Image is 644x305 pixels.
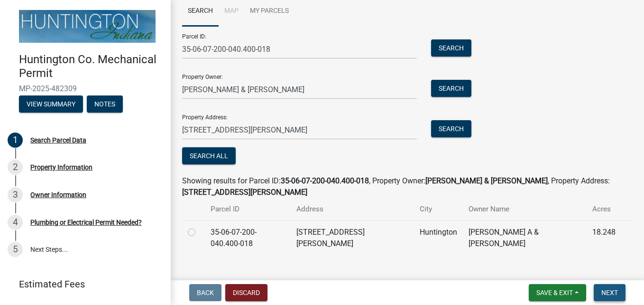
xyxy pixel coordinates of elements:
button: View Summary [19,95,83,113]
button: Search All [182,147,236,164]
button: Back [189,284,221,301]
div: 3 [8,187,23,202]
wm-modal-confirm: Summary [19,101,83,108]
div: Showing results for Parcel ID: , Property Owner: , Property Address: [182,175,633,198]
button: Search [431,80,471,97]
span: Back [197,289,214,296]
td: 35-06-07-200-040.400-018 [205,220,291,255]
div: Property Information [30,164,92,171]
button: Save & Exit [529,284,586,301]
wm-modal-confirm: Notes [87,101,123,108]
div: 2 [8,160,23,175]
h4: Huntington Co. Mechanical Permit [19,53,163,80]
div: 1 [8,133,23,148]
div: Owner Information [30,191,86,198]
span: Save & Exit [536,289,573,296]
td: Huntington [414,220,463,255]
td: [STREET_ADDRESS][PERSON_NAME] [291,220,414,255]
strong: [PERSON_NAME] & [PERSON_NAME] [425,176,548,185]
span: MP-2025-482309 [19,84,152,93]
div: 4 [8,215,23,230]
div: 5 [8,242,23,257]
button: Next [594,284,626,301]
div: Search Parcel Data [30,137,86,143]
th: Owner Name [463,198,587,220]
strong: [STREET_ADDRESS][PERSON_NAME] [182,188,307,197]
th: Address [291,198,414,220]
th: Parcel ID [205,198,291,220]
div: Plumbing or Electrical Permit Needed? [30,219,142,226]
th: City [414,198,463,220]
button: Search [431,120,471,137]
span: Next [601,289,618,296]
button: Notes [87,95,123,113]
a: Estimated Fees [8,275,156,294]
th: Acres [587,198,621,220]
button: Search [431,39,471,57]
strong: 35-06-07-200-040.400-018 [281,176,369,185]
button: Discard [225,284,267,301]
td: [PERSON_NAME] A & [PERSON_NAME] [463,220,587,255]
img: Huntington County, Indiana [19,10,156,43]
td: 18.248 [587,220,621,255]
